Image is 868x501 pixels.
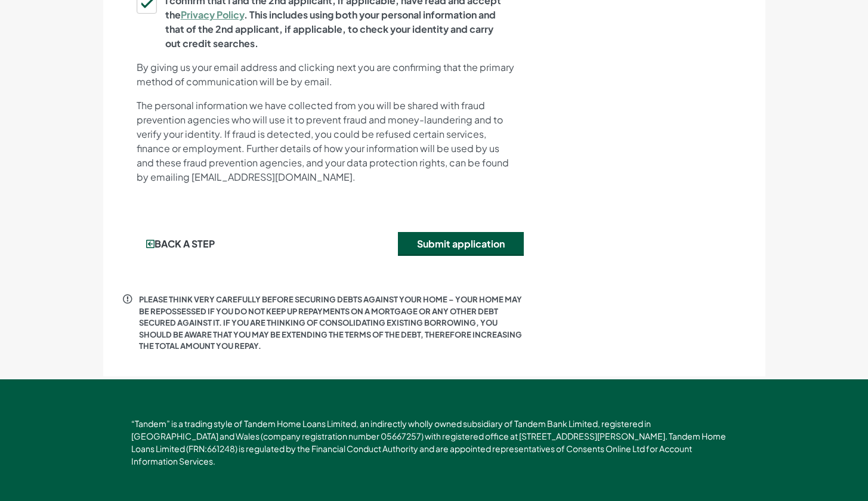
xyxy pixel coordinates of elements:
[181,8,244,21] a: Privacy Policy
[139,294,524,352] p: PLEASE THINK VERY CAREFULLY BEFORE SECURING DEBTS AGAINST YOUR HOME – YOUR HOME MAY BE REPOSSESSE...
[398,232,524,256] button: Submit application
[137,60,514,89] p: By giving us your email address and clicking next you are confirming that the primary method of c...
[131,417,737,468] p: “Tandem” is a trading style of Tandem Home Loans Limited, an indirectly wholly owned subsidiary o...
[137,98,514,184] p: The personal information we have collected from you will be shared with fraud prevention agencies...
[127,232,234,256] button: Back a step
